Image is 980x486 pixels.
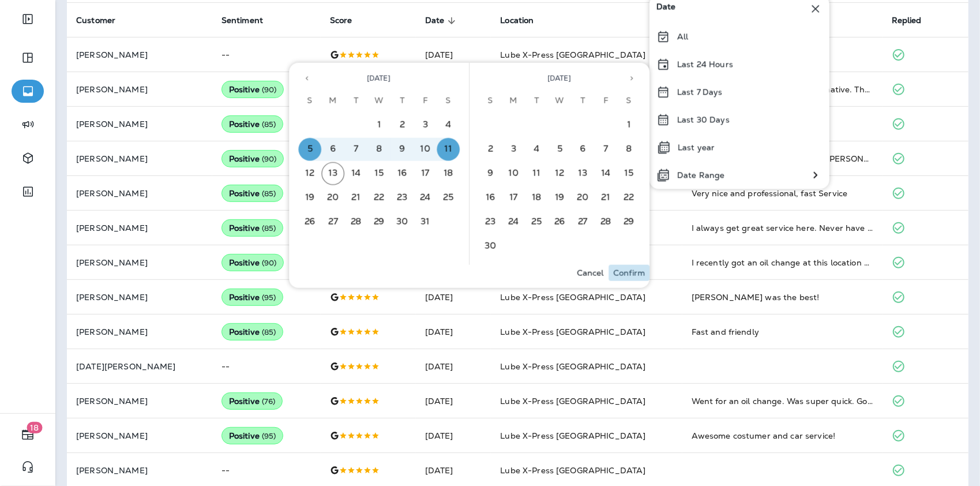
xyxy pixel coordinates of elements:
[677,87,723,96] p: Last 7 Days
[500,465,645,476] span: Lube X-Press [GEOGRAPHIC_DATA]
[480,89,501,113] span: Sunday
[345,138,368,161] button: 7
[502,138,525,161] button: 3
[414,186,437,210] button: 24
[221,219,284,237] div: Positive
[595,138,618,161] button: 7
[595,186,618,210] button: 21
[692,395,873,407] div: Went for an oil change. Was super quick. Good customer service.
[368,138,391,161] button: 8
[345,186,368,210] button: 21
[892,16,937,26] span: Replied
[437,186,460,210] button: 25
[678,143,715,152] p: Last year
[677,32,688,41] p: All
[76,85,203,94] p: [PERSON_NAME]
[416,384,491,418] td: [DATE]
[500,292,645,302] span: Lube X-Press [GEOGRAPHIC_DATA]
[595,162,618,185] button: 14
[414,138,437,161] button: 10
[618,211,641,234] button: 29
[577,268,604,278] p: Cancel
[677,59,733,69] p: Last 24 Hours
[677,115,730,124] p: Last 30 Days
[12,8,44,31] button: Expand Sidebar
[299,162,322,185] button: 12
[500,16,549,26] span: Location
[525,186,549,210] button: 18
[572,211,595,234] button: 27
[330,16,367,26] span: Score
[221,115,284,133] div: Positive
[221,150,284,167] div: Positive
[212,349,321,384] td: --
[76,293,203,302] p: [PERSON_NAME]
[12,423,44,446] button: 18
[595,89,616,113] span: Friday
[262,397,276,406] span: ( 76 )
[416,349,491,384] td: [DATE]
[76,16,130,26] span: Customer
[479,162,502,185] button: 9
[368,211,391,234] button: 29
[298,70,316,87] button: Previous month
[479,211,502,234] button: 23
[322,162,345,185] button: 13
[416,418,491,453] td: [DATE]
[618,162,641,185] button: 15
[262,431,276,441] span: ( 95 )
[262,85,277,95] span: ( 90 )
[500,327,645,337] span: Lube X-Press [GEOGRAPHIC_DATA]
[526,89,547,113] span: Tuesday
[76,119,203,129] p: [PERSON_NAME]
[549,89,570,113] span: Wednesday
[500,16,534,25] span: Location
[76,16,115,25] span: Customer
[76,397,203,406] p: [PERSON_NAME]
[503,89,524,113] span: Monday
[692,188,873,199] div: Very nice and professional, fast Service
[692,257,873,268] div: I recently got an oil change at this location and had a great experience. Samuel was exceptionall...
[221,427,284,444] div: Positive
[76,362,203,371] p: [DATE][PERSON_NAME]
[262,293,276,302] span: ( 95 )
[392,89,412,113] span: Thursday
[262,223,276,233] span: ( 85 )
[322,89,343,113] span: Monday
[322,211,345,234] button: 27
[345,211,368,234] button: 28
[221,16,278,26] span: Sentiment
[262,154,277,164] span: ( 90 )
[391,138,414,161] button: 9
[391,162,414,185] button: 16
[221,81,284,98] div: Positive
[414,114,437,137] button: 3
[525,211,549,234] button: 25
[500,50,645,60] span: Lube X-Press [GEOGRAPHIC_DATA]
[262,189,276,199] span: ( 85 )
[479,235,502,258] button: 30
[479,138,502,161] button: 2
[221,185,284,202] div: Positive
[262,258,277,268] span: ( 90 )
[549,186,572,210] button: 19
[425,16,445,25] span: Date
[212,38,321,72] td: --
[262,119,276,129] span: ( 85 )
[572,138,595,161] button: 6
[623,70,640,87] button: Next month
[416,280,491,315] td: [DATE]
[618,114,641,137] button: 1
[299,211,322,234] button: 26
[692,326,873,338] div: Fast and friendly
[76,223,203,233] p: [PERSON_NAME]
[330,16,352,25] span: Score
[76,189,203,198] p: [PERSON_NAME]
[391,211,414,234] button: 30
[322,138,345,161] button: 6
[609,265,649,281] button: Confirm
[76,327,203,337] p: [PERSON_NAME]
[368,114,391,137] button: 1
[525,162,549,185] button: 11
[618,186,641,210] button: 22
